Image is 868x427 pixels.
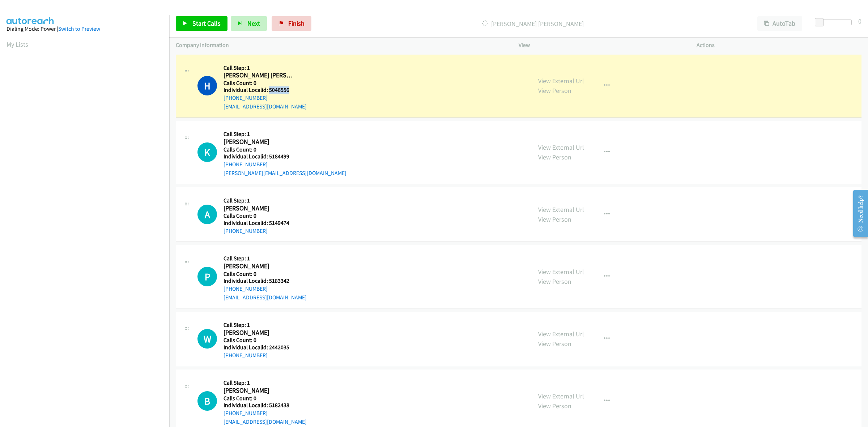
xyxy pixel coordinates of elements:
[538,77,584,85] a: View External Url
[224,329,293,337] h2: [PERSON_NAME]
[538,330,584,338] a: View External Url
[224,344,293,351] h5: Individual Localid: 2442035
[224,219,293,227] h5: Individual Localid: 5149474
[224,227,268,234] a: [PHONE_NUMBER]
[224,285,268,292] a: [PHONE_NUMBER]
[231,16,267,31] button: Next
[224,262,293,270] h2: [PERSON_NAME]
[224,212,293,219] h5: Calls Count: 0
[58,25,100,32] a: Switch to Preview
[538,153,571,161] a: View Person
[858,16,861,26] div: 0
[538,340,571,348] a: View Person
[197,329,217,349] div: The call is yet to be attempted
[197,329,217,349] h1: W
[224,418,307,425] a: [EMAIL_ADDRESS][DOMAIN_NAME]
[224,395,307,402] h5: Calls Count: 0
[538,143,584,151] a: View External Url
[197,142,217,162] h1: K
[7,56,169,399] iframe: Dialpad
[538,86,571,95] a: View Person
[538,268,584,276] a: View External Url
[757,16,802,31] button: AutoTab
[197,267,217,286] h1: P
[538,402,571,410] a: View Person
[224,294,307,301] a: [EMAIL_ADDRESS][DOMAIN_NAME]
[224,103,307,110] a: [EMAIL_ADDRESS][DOMAIN_NAME]
[538,277,571,286] a: View Person
[197,391,217,411] h1: B
[224,138,293,146] h2: [PERSON_NAME]
[272,16,311,31] a: Finish
[847,185,868,242] iframe: Resource Center
[224,161,268,168] a: [PHONE_NUMBER]
[224,71,293,80] h2: [PERSON_NAME] [PERSON_NAME]
[224,402,307,409] h5: Individual Localid: 5182438
[197,205,217,224] div: The call is yet to be attempted
[197,205,217,224] h1: A
[224,146,346,153] h5: Calls Count: 0
[197,76,217,95] h1: H
[288,19,305,27] span: Finish
[224,352,268,359] a: [PHONE_NUMBER]
[224,94,268,101] a: [PHONE_NUMBER]
[247,19,260,27] span: Next
[224,270,307,278] h5: Calls Count: 0
[538,215,571,223] a: View Person
[697,41,861,50] p: Actions
[224,64,307,72] h5: Call Step: 1
[197,267,217,286] div: The call is yet to be attempted
[224,255,307,262] h5: Call Step: 1
[7,25,163,33] div: Dialing Mode: Power |
[519,41,684,50] p: View
[176,41,506,50] p: Company Information
[7,40,28,48] a: My Lists
[224,86,307,94] h5: Individual Localid: 5046556
[224,337,293,344] h5: Calls Count: 0
[197,391,217,411] div: The call is yet to be attempted
[224,321,293,329] h5: Call Step: 1
[224,379,307,387] h5: Call Step: 1
[176,16,227,31] a: Start Calls
[224,410,268,417] a: [PHONE_NUMBER]
[538,205,584,214] a: View External Url
[192,19,221,27] span: Start Calls
[818,20,852,25] div: Delay between calls (in seconds)
[224,153,346,160] h5: Individual Localid: 5184499
[224,387,293,395] h2: [PERSON_NAME]
[538,392,584,400] a: View External Url
[224,277,307,285] h5: Individual Localid: 5183342
[224,131,346,138] h5: Call Step: 1
[224,204,293,213] h2: [PERSON_NAME]
[197,142,217,162] div: The call is yet to be attempted
[321,19,744,29] p: [PERSON_NAME] [PERSON_NAME]
[224,80,307,87] h5: Calls Count: 0
[224,197,293,204] h5: Call Step: 1
[224,170,346,176] a: [PERSON_NAME][EMAIL_ADDRESS][DOMAIN_NAME]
